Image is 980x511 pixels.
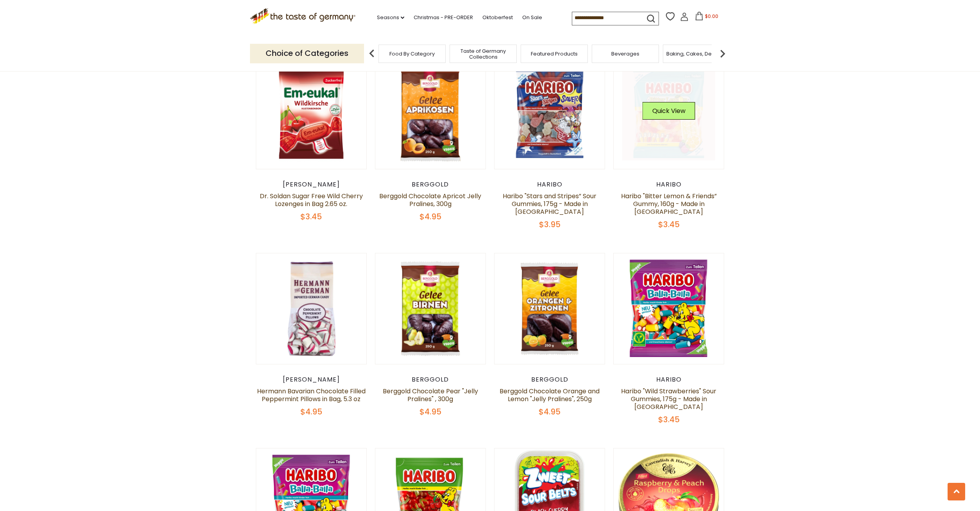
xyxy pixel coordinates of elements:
a: On Sale [522,13,542,22]
a: Hermann Bavarian Chocolate Filled Peppermint Pillows in Bag, 5.3 oz [257,387,366,403]
a: Haribo "Stars and Stripes” Sour Gummies, 175g - Made in [GEOGRAPHIC_DATA] [503,192,596,216]
img: Haribo "Wild Strawberries" Sour Gummies, 175g - Made in Germany [614,253,724,364]
span: $4.95 [300,406,322,417]
span: $3.45 [300,211,322,222]
button: $0.00 [690,12,723,23]
span: $3.45 [658,219,680,230]
a: Berggold Chocolate Pear "Jelly Pralines" , 300g [383,387,478,403]
img: Berggold Chocolate Pear "Jelly Pralines" , 300g [375,253,486,364]
img: Dr. Soldan Sugar Free Wild Cherry Lozenges in Bag 2.65 oz. [256,59,367,169]
a: Taste of Germany Collections [452,48,514,60]
a: Haribo "Wild Strawberries" Sour Gummies, 175g - Made in [GEOGRAPHIC_DATA] [621,387,716,411]
div: Haribo [494,181,605,188]
span: $4.95 [419,406,441,417]
img: Berggold Chocolate Apricot Jelly Pralines, 300g [375,59,486,169]
span: $0.00 [705,13,718,20]
img: Haribo "Stars and Stripes” Sour Gummies, 175g - Made in Germany [494,59,605,169]
span: $4.95 [419,211,441,222]
a: Dr. Soldan Sugar Free Wild Cherry Lozenges in Bag 2.65 oz. [260,192,363,208]
span: $3.45 [658,414,680,425]
a: Food By Category [389,51,435,57]
a: Christmas - PRE-ORDER [414,13,473,22]
img: Hermann Bavarian Chocolate Filled Peppermint Pillows in Bag, 5.3 oz [256,253,367,364]
div: Berggold [375,181,486,188]
img: next arrow [715,46,730,61]
div: Haribo [613,376,725,384]
a: Beverages [611,51,639,57]
div: [PERSON_NAME] [256,181,367,188]
div: Berggold [375,376,486,384]
a: Haribo "Bitter Lemon & Friends” Gummy, 160g - Made in [GEOGRAPHIC_DATA] [621,192,717,216]
img: previous arrow [364,46,380,61]
span: $4.95 [539,406,561,417]
a: Berggold Chocolate Apricot Jelly Pralines, 300g [379,192,481,208]
a: Oktoberfest [482,13,513,22]
div: Berggold [494,376,605,384]
a: Featured Products [531,51,578,57]
a: Seasons [377,13,404,22]
img: Berggold Chocolate Orange and Lemon "Jelly Pralines", 250g [494,253,605,364]
a: Baking, Cakes, Desserts [666,51,727,57]
span: $3.95 [539,219,561,230]
img: Haribo "Bitter Lemon & Friends” Gummy, 160g - Made in Germany [614,59,724,169]
div: [PERSON_NAME] [256,376,367,384]
a: Berggold Chocolate Orange and Lemon "Jelly Pralines", 250g [500,387,600,403]
div: Haribo [613,181,725,188]
p: Choice of Categories [250,44,364,63]
button: Quick View [643,102,695,120]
